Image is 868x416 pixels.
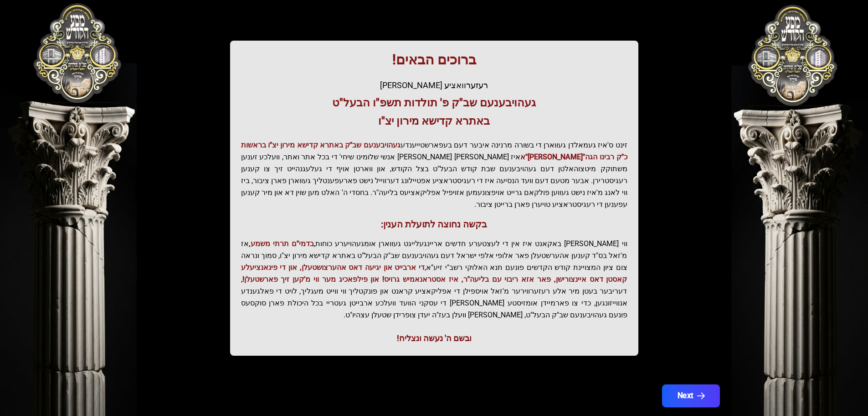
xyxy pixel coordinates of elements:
[241,95,627,110] h3: געהויבענעם שב"ק פ' תולדות תשפ"ו הבעל"ט
[241,238,627,321] p: ווי [PERSON_NAME] באקאנט איז אין די לעצטערע חדשים אריינגעלייגט געווארן אומגעהויערע כוחות, אז מ'זא...
[241,218,627,231] h3: בקשה נחוצה לתועלת הענין:
[249,239,314,248] span: בדמי"ם תרתי משמע,
[241,79,627,92] div: רעזערוואציע [PERSON_NAME]
[241,141,627,161] span: געהויבענעם שב"ק באתרא קדישא מירון יצ"ו בראשות כ"ק רבינו הגה"[PERSON_NAME]"א
[241,263,627,284] span: די ארבייט און יגיעה דאס אהערצושטעלן, און די פינאנציעלע קאסטן דאס איינצורישן, פאר אזא ריבוי עם בלי...
[662,384,719,407] button: Next
[241,332,627,345] div: ובשם ה' נעשה ונצליח!
[241,139,627,211] p: זינט ס'איז געמאלדן געווארן די בשורה מרנינה איבער דעם בעפארשטייענדע איז [PERSON_NAME] [PERSON_NAME...
[241,52,627,68] h1: ברוכים הבאים!
[241,114,627,128] h3: באתרא קדישא מירון יצ"ו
